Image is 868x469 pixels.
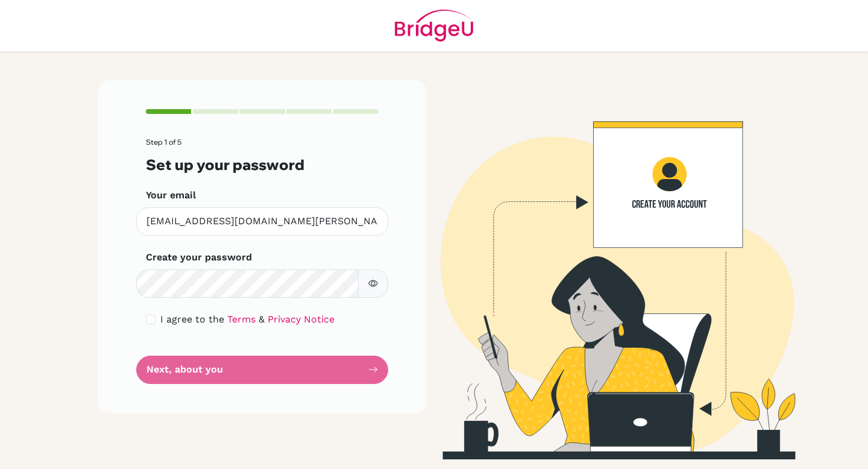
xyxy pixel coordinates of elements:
[268,313,335,325] a: Privacy Notice
[136,207,388,236] input: Insert your email*
[146,137,181,146] span: Step 1 of 5
[146,156,379,174] h3: Set up your password
[227,313,256,325] a: Terms
[259,313,265,325] span: &
[160,313,224,325] span: I agree to the
[146,188,196,203] label: Your email
[146,250,252,265] label: Create your password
